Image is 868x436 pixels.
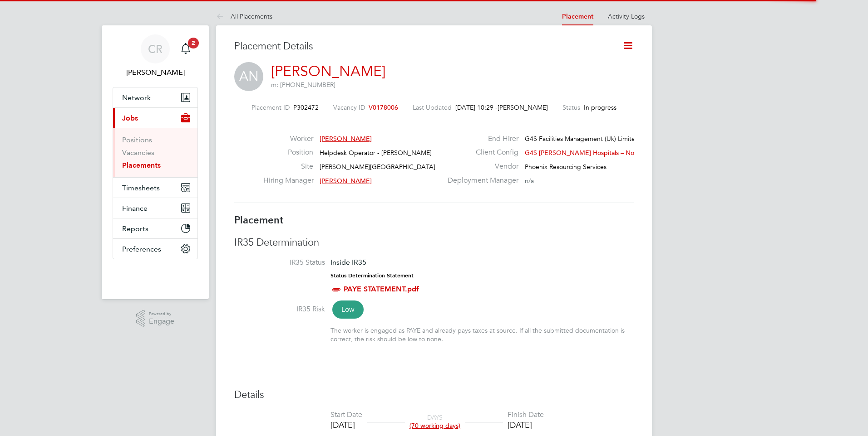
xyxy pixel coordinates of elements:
span: Engage [149,318,174,325]
label: Site [263,162,313,171]
label: Last Updated [413,103,452,111]
span: AN [234,62,263,91]
a: All Placements [216,12,272,20]
span: Preferences [122,245,161,253]
div: Finish Date [508,410,544,420]
a: 2 [177,34,195,63]
a: Positions [122,136,152,144]
span: Helpdesk Operator - [PERSON_NAME] [320,149,432,157]
span: [PERSON_NAME] [498,103,548,111]
label: Vacancy ID [333,103,365,111]
span: (70 working days) [409,421,460,430]
img: fastbook-logo-retina.png [113,268,198,283]
div: DAYS [405,413,465,430]
span: Powered by [149,310,174,318]
button: Timesheets [113,178,197,198]
div: [DATE] [330,420,362,430]
span: G4S [PERSON_NAME] Hospitals – Non O… [525,149,651,157]
a: Placements [122,161,161,170]
a: Placement [562,13,593,20]
a: CR[PERSON_NAME] [113,34,198,78]
span: 2 [188,38,199,48]
label: Client Config [442,148,518,157]
span: Finance [122,204,148,213]
a: PAYE STATEMENT.pdf [344,285,419,293]
span: In progress [584,103,616,111]
span: V0178006 [369,103,398,111]
div: Jobs [113,128,197,177]
span: Timesheets [122,184,160,192]
span: CR [148,43,163,55]
span: Network [122,93,151,102]
span: Jobs [122,114,138,122]
label: Hiring Manager [263,176,313,185]
span: Catherine Rowland [113,67,198,78]
div: Start Date [330,410,362,420]
label: IR35 Risk [234,305,325,314]
label: Placement ID [252,103,290,111]
strong: Status Determination Statement [330,272,414,279]
span: n/a [525,177,534,185]
button: Network [113,87,197,107]
h3: Placement Details [234,40,609,53]
button: Finance [113,198,197,218]
a: Activity Logs [608,12,645,20]
label: Worker [263,134,313,144]
span: [PERSON_NAME] [320,135,372,143]
a: Go to home page [113,268,198,283]
div: [DATE] [508,420,544,430]
label: Position [263,148,313,157]
label: Status [562,103,580,111]
span: P302472 [293,103,319,111]
label: Deployment Manager [442,176,518,185]
span: Reports [122,224,148,233]
button: Reports [113,218,197,238]
b: Placement [234,214,284,226]
span: Phoenix Resourcing Services [525,163,607,171]
nav: Main navigation [102,25,209,299]
button: Jobs [113,108,197,128]
div: The worker is engaged as PAYE and already pays taxes at source. If all the submitted documentatio... [330,326,634,343]
a: Powered byEngage [136,310,175,327]
button: Preferences [113,239,197,259]
label: IR35 Status [234,258,325,267]
span: [PERSON_NAME][GEOGRAPHIC_DATA] [320,163,435,171]
label: End Hirer [442,134,518,144]
label: Vendor [442,162,518,171]
a: Vacancies [122,148,154,157]
span: [DATE] 10:29 - [455,103,498,111]
span: G4S Facilities Management (Uk) Limited [525,135,639,143]
h3: Details [234,388,634,402]
span: Inside IR35 [330,258,366,266]
span: Low [332,300,364,319]
span: m: [PHONE_NUMBER] [271,81,335,89]
span: [PERSON_NAME] [320,177,372,185]
h3: IR35 Determination [234,236,634,249]
a: [PERSON_NAME] [271,63,385,80]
